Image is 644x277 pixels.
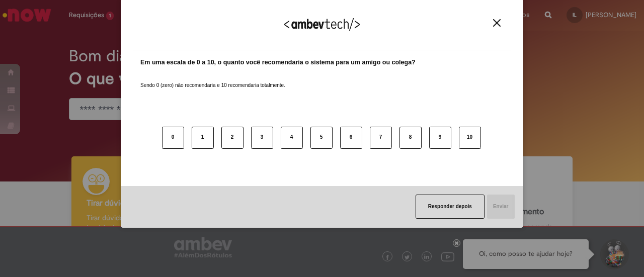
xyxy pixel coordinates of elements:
[490,19,504,27] button: Close
[281,127,303,149] button: 4
[310,127,333,149] button: 5
[251,127,273,149] button: 3
[140,58,416,67] label: Em uma escala de 0 a 10, o quanto você recomendaria o sistema para um amigo ou colega?
[399,127,422,149] button: 8
[459,127,481,149] button: 10
[493,19,501,27] img: Close
[284,18,360,31] img: Logo Ambevtech
[340,127,362,149] button: 6
[370,127,392,149] button: 7
[162,127,184,149] button: 0
[416,195,485,219] button: Responder depois
[429,127,451,149] button: 9
[140,70,285,89] label: Sendo 0 (zero) não recomendaria e 10 recomendaria totalmente.
[192,127,214,149] button: 1
[221,127,244,149] button: 2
